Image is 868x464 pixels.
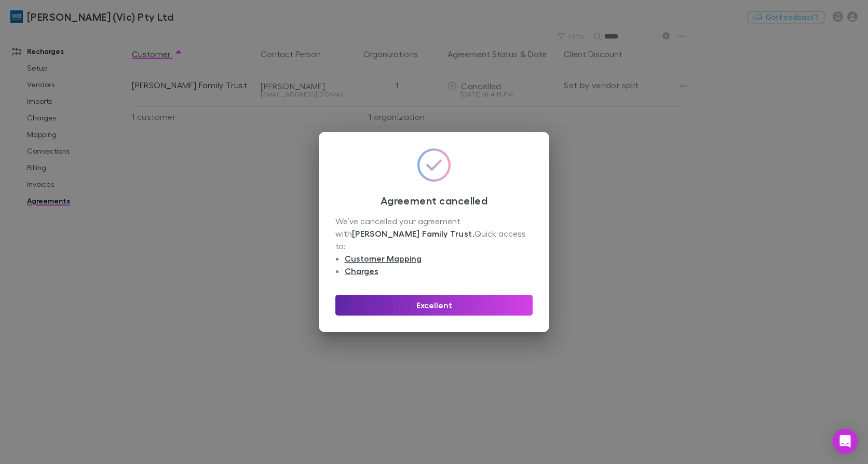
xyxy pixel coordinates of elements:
button: Excellent [335,295,533,316]
img: GradientCheckmarkIcon.svg [417,148,451,182]
div: We’ve cancelled your agreement with Quick access to: [335,215,533,278]
h3: Agreement cancelled [335,194,533,207]
a: Customer Mapping [345,253,422,264]
strong: [PERSON_NAME] Family Trust . [352,228,474,239]
div: Open Intercom Messenger [833,429,858,454]
a: Charges [345,266,378,276]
